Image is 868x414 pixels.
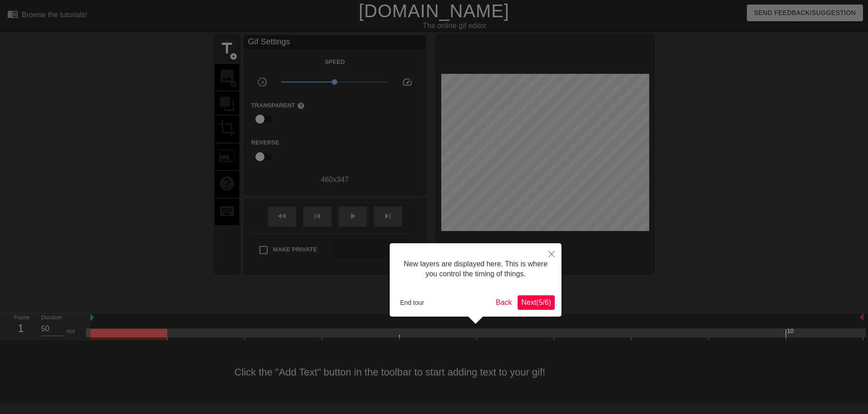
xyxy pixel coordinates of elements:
[518,295,555,310] button: Next
[492,295,516,310] button: Back
[521,298,551,306] span: Next ( 5 / 6 )
[542,243,561,264] button: Close
[396,296,428,309] button: End tour
[396,250,555,289] div: New layers are displayed here. This is where you control the timing of things.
